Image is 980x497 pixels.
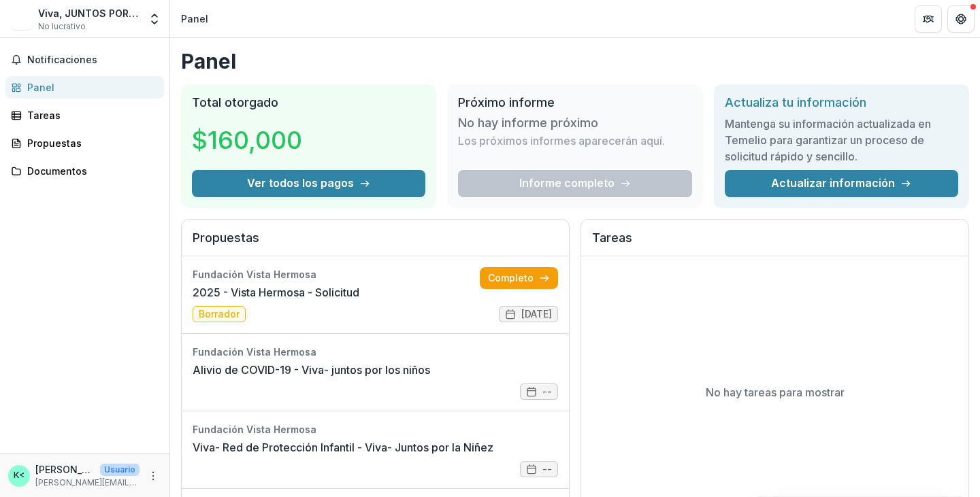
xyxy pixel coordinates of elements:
[725,117,931,163] font: Mantenga su información actualizada en Temelio para garantizar un proceso de solicitud rápido y s...
[5,76,164,99] a: Panel
[488,272,534,284] font: Completo
[38,7,186,19] font: Viva, JUNTOS POR LOS NIÑOS
[145,5,164,33] button: Conmutador de entidades abiertas
[480,267,558,289] a: Completo
[35,477,241,487] font: [PERSON_NAME][EMAIL_ADDRESS][DOMAIN_NAME]
[38,21,86,31] font: No lucrativo
[14,470,24,480] font: K<
[458,116,598,130] font: No hay informe próximo
[725,95,866,109] font: Actualiza tu información
[14,471,24,480] div: Karina Bonilla <k.bonilla@viva.org>
[192,95,278,109] font: Total otorgado
[27,137,82,149] font: Propuestas
[192,170,425,197] button: Ver todos los pagos
[725,170,958,197] a: Actualizar información
[5,104,164,126] a: Tareas
[193,284,359,301] a: 2025 - Vista Hermosa - Solicitud
[104,464,135,475] font: Usuario
[145,468,161,484] button: Más
[947,5,975,33] button: Obtener ayuda
[915,5,942,33] button: Fogonadura
[192,125,302,155] font: $160,000
[193,230,259,245] font: Propuestas
[592,230,632,245] font: Tareas
[181,13,208,24] font: Panel
[181,49,236,73] font: Panel
[193,439,493,456] a: Viva- Red de Protección Infantil - Viva- Juntos por la Niñez
[193,362,430,378] a: Alivio de COVID-19 - Viva- juntos por los niños
[27,165,87,177] font: Documentos
[176,9,214,29] nav: migaja de pan
[458,134,665,148] font: Los próximos informes aparecerán aquí.
[27,109,61,121] font: Tareas
[5,49,164,71] button: Notificaciones
[27,82,54,93] font: Panel
[11,8,33,30] img: Viva, JUNTOS POR LOS NIÑOS
[5,132,164,154] a: Propuestas
[458,95,555,109] font: Próximo informe
[706,385,845,399] font: No hay tareas para mostrar
[771,177,895,190] font: Actualizar información
[247,177,354,190] font: Ver todos los pagos
[35,464,367,475] font: [PERSON_NAME] <[PERSON_NAME][EMAIL_ADDRESS][DOMAIN_NAME]>
[27,54,97,65] font: Notificaciones
[5,160,164,182] a: Documentos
